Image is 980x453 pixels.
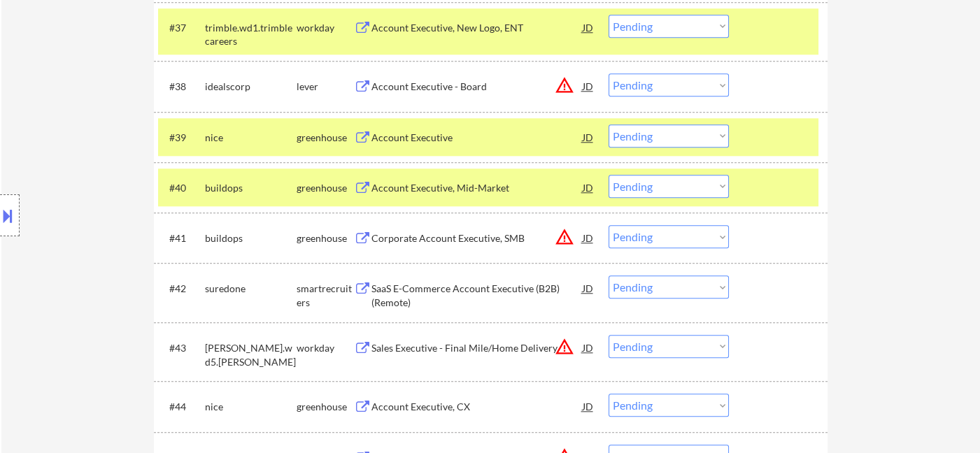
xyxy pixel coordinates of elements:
div: Sales Executive - Final Mile/Home Delivery [371,341,583,355]
div: Account Executive, New Logo, ENT [371,21,583,35]
div: Account Executive [371,131,583,145]
div: lever [297,80,354,94]
div: idealscorp [205,80,297,94]
div: greenhouse [297,231,354,245]
div: JD [581,394,595,419]
div: #38 [169,80,194,94]
div: buildops [205,181,297,195]
div: trimble.wd1.trimblecareers [205,21,297,48]
div: nice [205,131,297,145]
div: greenhouse [297,181,354,195]
div: Account Executive - Board [371,80,583,94]
button: warning_amber [555,227,574,247]
div: JD [581,124,595,150]
div: greenhouse [297,400,354,414]
div: smartrecruiters [297,282,354,309]
div: JD [581,73,595,99]
div: JD [581,15,595,40]
div: Corporate Account Executive, SMB [371,231,583,245]
div: #44 [169,400,194,414]
div: greenhouse [297,131,354,145]
div: JD [581,225,595,250]
div: [PERSON_NAME].wd5.[PERSON_NAME] [205,341,297,368]
div: #37 [169,21,194,35]
div: JD [581,335,595,360]
div: buildops [205,231,297,245]
button: warning_amber [555,337,574,357]
div: workday [297,21,354,35]
div: nice [205,400,297,414]
div: workday [297,341,354,355]
div: Account Executive, CX [371,400,583,414]
button: warning_amber [555,75,574,95]
div: #43 [169,341,194,355]
div: suredone [205,282,297,296]
div: SaaS E-Commerce Account Executive (B2B) (Remote) [371,282,583,309]
div: JD [581,175,595,200]
div: Account Executive, Mid-Market [371,181,583,195]
div: JD [581,275,595,301]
